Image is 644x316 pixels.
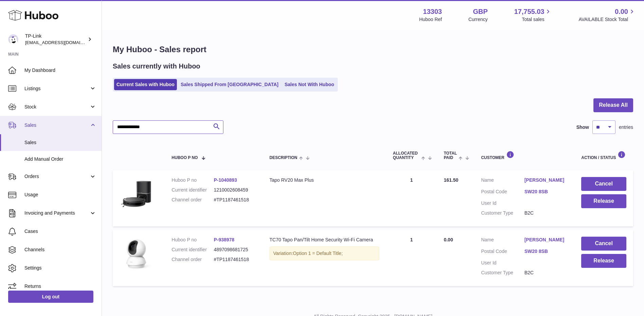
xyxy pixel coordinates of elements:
[214,177,237,183] a: P-1040893
[8,291,93,303] a: Log out
[525,237,568,243] a: [PERSON_NAME]
[172,156,198,160] span: Huboo P no
[113,44,633,55] h1: My Huboo - Sales report
[214,246,256,253] dd: 4897098681725
[270,156,297,160] span: Description
[386,170,437,226] td: 1
[525,270,568,276] dd: B2C
[578,7,636,23] a: 0.00 AVAILABLE Stock Total
[214,237,235,242] a: P-938978
[24,156,96,162] span: Add Manual Order
[481,248,525,256] dt: Postal Code
[24,210,89,216] span: Invoicing and Payments
[578,16,636,23] span: AVAILABLE Stock Total
[24,139,96,146] span: Sales
[593,98,633,112] button: Release All
[444,237,453,242] span: 0.00
[24,265,96,271] span: Settings
[172,237,214,243] dt: Huboo P no
[468,16,488,23] div: Currency
[172,187,214,193] dt: Current identifier
[525,177,568,183] a: [PERSON_NAME]
[214,256,256,263] dd: #TP1187461518
[525,248,568,255] a: SW20 8SB
[481,189,525,197] dt: Postal Code
[24,246,96,253] span: Channels
[481,177,525,185] dt: Name
[514,7,552,23] a: 17,755.03 Total sales
[119,177,153,209] img: 1744299214.jpg
[581,237,626,251] button: Cancel
[293,251,343,256] span: Option 1 = Default Title;
[619,124,633,131] span: entries
[514,7,544,16] span: 17,755.03
[172,256,214,263] dt: Channel order
[481,260,525,266] dt: User Id
[444,151,457,160] span: Total paid
[481,210,525,216] dt: Customer Type
[576,124,589,131] label: Show
[172,197,214,203] dt: Channel order
[24,228,96,235] span: Cases
[581,194,626,208] button: Release
[172,246,214,253] dt: Current identifier
[525,189,568,195] a: SW20 8SB
[444,177,458,183] span: 161.50
[581,151,626,160] div: Action / Status
[581,177,626,191] button: Cancel
[386,230,437,286] td: 1
[214,187,256,193] dd: 1210002608459
[522,16,552,23] span: Total sales
[481,151,568,160] div: Customer
[24,85,89,92] span: Listings
[615,7,628,16] span: 0.00
[270,177,380,183] div: Tapo RV20 Max Plus
[423,7,442,16] strong: 13303
[419,16,442,23] div: Huboo Ref
[113,62,200,71] h2: Sales currently with Huboo
[8,34,18,44] img: gaby.chen@tp-link.com
[178,79,281,90] a: Sales Shipped From [GEOGRAPHIC_DATA]
[24,192,96,198] span: Usage
[24,122,89,129] span: Sales
[119,237,153,271] img: TC70_Overview__01_large_1600141473597r.png
[481,270,525,276] dt: Customer Type
[270,237,380,243] div: TC70 Tapo Pan/Tilt Home Security Wi-Fi Camera
[25,33,86,46] div: TP-Link
[24,67,96,74] span: My Dashboard
[214,197,256,203] dd: #TP1187461518
[24,104,89,110] span: Stock
[481,200,525,206] dt: User Id
[270,246,380,260] div: Variation:
[481,237,525,245] dt: Name
[114,79,177,90] a: Current Sales with Huboo
[25,40,100,45] span: [EMAIL_ADDRESS][DOMAIN_NAME]
[525,210,568,216] dd: B2C
[24,173,89,180] span: Orders
[581,254,626,268] button: Release
[473,7,487,16] strong: GBP
[172,177,214,183] dt: Huboo P no
[393,151,419,160] span: ALLOCATED Quantity
[24,283,96,290] span: Returns
[282,79,336,90] a: Sales Not With Huboo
